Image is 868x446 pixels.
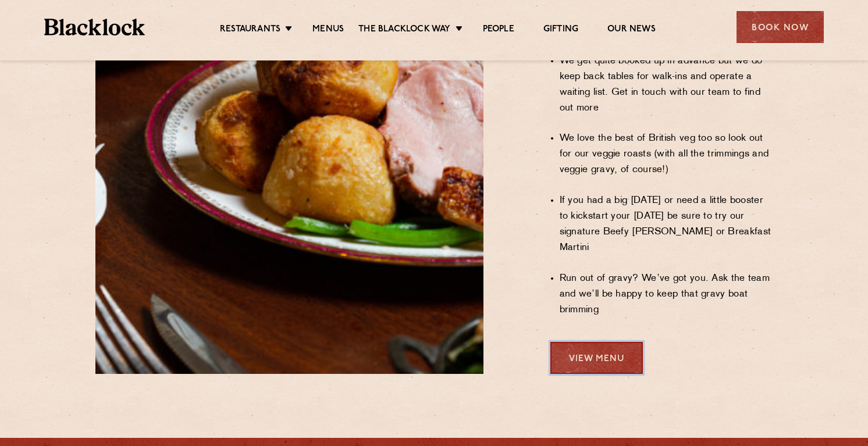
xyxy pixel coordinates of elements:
li: We get quite booked up in advance but we do keep back tables for walk-ins and operate a waiting l... [560,53,773,116]
a: Our News [607,24,656,37]
a: Restaurants [220,24,280,37]
li: If you had a big [DATE] or need a little booster to kickstart your [DATE] be sure to try our sign... [560,193,773,256]
a: People [483,24,514,37]
li: We love the best of British veg too so look out for our veggie roasts (with all the trimmings and... [560,131,773,178]
a: View Menu [550,342,643,374]
a: Gifting [543,24,578,37]
img: BL_Textured_Logo-footer-cropped.svg [44,19,145,35]
li: Run out of gravy? We’ve got you. Ask the team and we’ll be happy to keep that gravy boat brimming [560,271,773,318]
a: The Blacklock Way [358,24,450,37]
div: Book Now [737,11,824,43]
a: Menus [312,24,344,37]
